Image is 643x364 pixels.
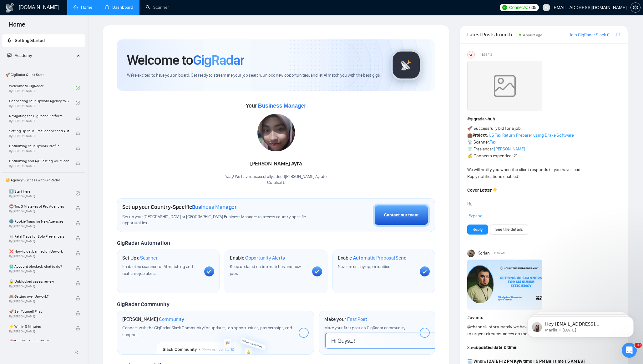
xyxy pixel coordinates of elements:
[523,33,542,37] span: 4 hours ago
[76,86,80,90] span: check-circle
[9,263,69,270] span: 😭 Account blocked: what to do?
[117,240,170,246] span: GigRadar Automation
[489,133,574,138] a: US Tax Return Preparer using Drake Software
[117,301,170,308] span: GigRadar Community
[9,113,69,119] span: Navigating the GigRadar Platform
[9,308,69,315] span: 🚀 Sell Yourself First
[127,73,381,78] span: We're excited to have you on board. Get ready to streamline your job search, unlock new opportuni...
[122,204,237,210] h1: Set up your Country-Specific
[467,324,486,330] span: @channel
[76,311,80,316] span: lock
[9,149,69,153] span: By [PERSON_NAME]
[225,174,327,186] div: Yaay! We have successfully added [PERSON_NAME] Ayra to
[9,240,69,243] span: By [PERSON_NAME]
[373,204,430,227] button: Contact our team
[467,188,498,193] strong: Cover Letter 👇
[635,343,642,348] span: 10
[502,5,507,10] img: upwork-logo.png
[146,5,169,10] a: searchScanner
[473,359,486,364] strong: When:
[467,61,542,111] img: weqQh+iSagEgQAAAABJRU5ErkJggg==
[192,204,237,210] span: Business Manager
[76,251,80,255] span: lock
[9,323,69,330] span: ⚡ Win in 5 Minutes
[473,226,483,233] a: Reply
[9,330,69,333] span: By [PERSON_NAME]
[9,293,69,300] span: 🙈 Getting over Upwork?
[2,34,85,47] li: Getting Started
[9,81,76,95] a: Welcome to GigRadarBy[PERSON_NAME]
[544,5,549,10] span: user
[9,164,69,168] span: By [PERSON_NAME]
[630,5,640,10] a: setting
[225,180,327,186] p: Coralsoft .
[622,343,637,358] iframe: Intercom live chat
[353,255,407,261] span: Automatic Proposal Send
[9,338,69,345] span: 🎯 Turn “No” into a “Yes”
[9,158,69,164] span: Optimizing and A/B Testing Your Scanner for Better Results
[9,285,69,288] span: By [PERSON_NAME]
[127,52,244,68] h1: Welcome to
[478,250,490,257] span: Korlan
[193,52,244,68] span: GigRadar
[9,225,69,228] span: By [PERSON_NAME]
[122,255,158,261] h1: Set Up a
[9,255,69,258] span: By [PERSON_NAME]
[257,114,295,151] img: 1698924227594-IMG-20231023-WA0128.jpg
[9,218,69,225] span: 🌚 Rookie Traps for New Agencies
[159,316,184,322] span: Community
[347,316,367,322] span: First Post
[76,101,80,105] span: check-circle
[9,143,69,149] span: Optimizing Your Upwork Profile
[518,303,643,347] iframe: Intercom notifications message
[467,116,620,123] h1: # gigradar-hub
[467,359,473,364] span: 🗓️
[76,281,80,286] span: lock
[76,326,80,331] span: lock
[468,213,483,219] span: Expand
[468,51,474,58] div: US
[384,212,418,219] div: Contact our team
[4,20,30,33] span: Home
[76,161,80,165] span: lock
[246,102,306,109] span: Your
[324,316,367,322] h1: Make your
[76,221,80,225] span: lock
[5,3,15,13] img: logo
[140,255,158,261] span: Scanner
[9,210,69,213] span: By [PERSON_NAME]
[9,203,69,210] span: ⛔ Top 3 Mistakes of Pro Agencies
[9,248,69,255] span: ❌ How to get banned on Upwork
[74,349,81,356] span: double-left
[157,326,275,354] img: slackcommunity-bg.png
[616,32,620,38] a: export
[245,255,285,261] span: Opportunity Alerts
[225,159,327,169] div: [PERSON_NAME] Ayra
[258,103,306,109] span: Business Manager
[76,191,80,195] span: check-circle
[338,264,391,269] span: Never miss any opportunities.
[15,53,32,58] span: Academy
[494,250,505,256] span: 11:02 AM
[467,250,475,257] img: Korlan
[391,49,422,81] img: gigradar-logo.png
[467,31,517,38] span: Latest Posts from the GigRadar Community
[76,236,80,240] span: lock
[467,314,620,321] h1: # events
[9,96,76,110] a: Connecting Your Upwork Agency to GigRadarBy[PERSON_NAME]
[122,214,307,226] span: Set up your [GEOGRAPHIC_DATA] or [GEOGRAPHIC_DATA] Business Manager to access country-specific op...
[495,226,523,233] a: See the details
[482,52,492,58] span: 3:51 PM
[76,206,80,210] span: lock
[338,255,407,261] h1: Enable
[122,325,292,337] span: Connect with the GigRadar Slack Community for updates, job opportunities, partnerships, and support.
[9,119,69,123] span: By [PERSON_NAME]
[9,278,69,285] span: 🔓 Unblocked cases: review
[7,38,12,43] span: rocket
[76,146,80,150] span: lock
